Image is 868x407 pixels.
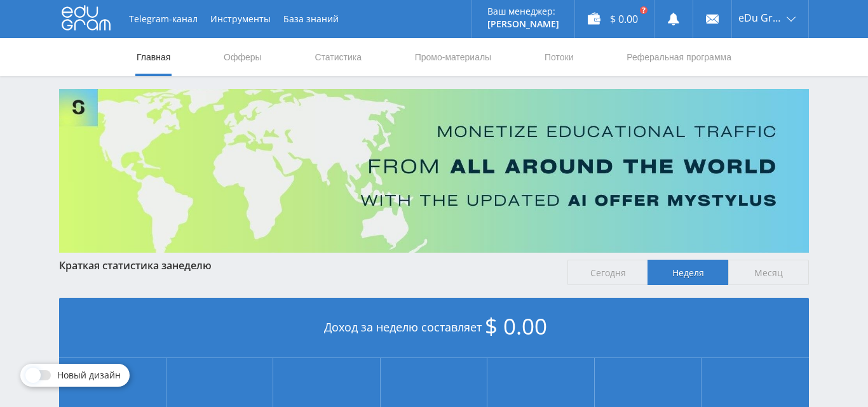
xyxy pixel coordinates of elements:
a: Офферы [222,38,263,76]
div: Доход за неделю составляет [59,298,809,358]
a: Главная [135,38,172,76]
span: eDu Group [738,13,783,23]
span: неделю [172,258,212,272]
span: Сегодня [567,260,648,285]
p: [PERSON_NAME] [487,19,559,29]
img: Banner [59,89,809,253]
span: $ 0.00 [485,311,547,341]
a: Промо-материалы [414,38,492,76]
a: Реферальная программа [625,38,733,76]
span: Новый дизайн [57,370,121,380]
a: Статистика [313,38,363,76]
div: Краткая статистика за [59,260,555,271]
span: Неделя [648,260,728,285]
span: Месяц [728,260,809,285]
a: Потоки [543,38,575,76]
p: Ваш менеджер: [487,6,559,17]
